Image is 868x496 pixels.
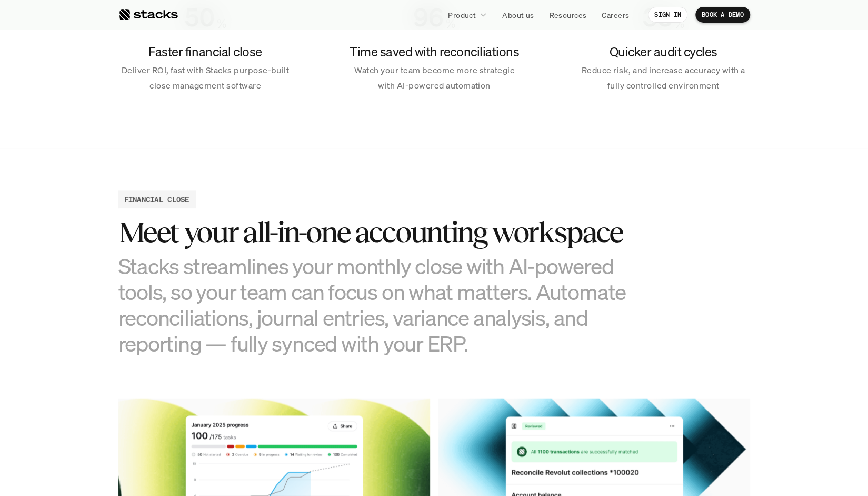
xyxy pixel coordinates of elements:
[124,193,189,205] h2: FINANCIAL CLOSE
[118,43,292,61] h4: Faster financial close
[124,244,171,251] a: Privacy Policy
[576,63,750,93] p: Reduce risk, and increase accuracy with a fully controlled environment
[118,63,292,93] p: Deliver ROI, fast with Stacks purpose-built close management software
[347,43,521,61] h4: Time saved with reconciliations
[702,11,744,18] p: BOOK A DEMO
[118,216,645,249] h3: Meet your all-in-one accounting workspace
[576,43,750,61] h4: Quicker audit cycles
[118,253,645,357] h3: Stacks streamlines your monthly close with AI-powered tools, so your team can focus on what matte...
[502,9,534,21] p: About us
[347,63,521,93] p: Watch your team become more strategic with AI-powered automation
[648,7,687,23] a: SIGN IN
[695,7,750,23] a: BOOK A DEMO
[448,9,476,21] p: Product
[602,9,629,21] p: Careers
[549,9,586,21] p: Resources
[654,11,681,18] p: SIGN IN
[595,5,635,24] a: Careers
[496,5,540,24] a: About us
[543,5,593,24] a: Resources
